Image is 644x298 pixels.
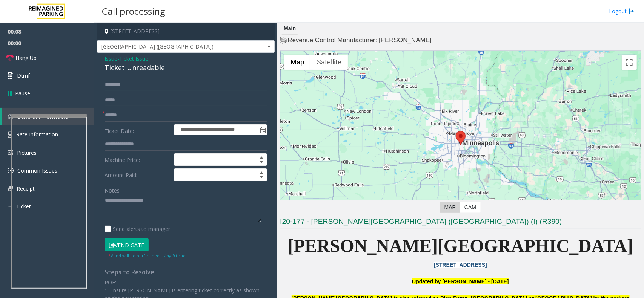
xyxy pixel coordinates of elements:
[8,150,13,155] img: 'icon'
[105,55,117,63] span: Issue
[629,7,635,15] img: logout
[8,131,12,138] img: 'icon'
[622,55,637,70] button: Toggle fullscreen view
[98,2,169,20] h3: Call processing
[108,253,186,258] small: Vend will be performed using 9 tone
[8,168,14,174] img: 'icon'
[2,108,94,125] a: General Information
[456,131,466,145] div: 800 East 28th Street, Minneapolis, MN
[412,278,509,284] font: Updated by [PERSON_NAME] - [DATE]
[8,114,13,119] img: 'icon'
[97,41,239,53] span: [GEOGRAPHIC_DATA] ([GEOGRAPHIC_DATA])
[256,169,267,175] span: Increase value
[8,186,13,191] img: 'icon'
[97,23,275,40] h4: [STREET_ADDRESS]
[103,124,172,136] label: Ticket Date:
[15,89,30,97] span: Pause
[117,55,148,62] span: -
[256,160,267,166] span: Decrease value
[105,63,267,73] div: Ticket Unreadable
[15,54,37,62] span: Hang Up
[280,36,641,45] h4: Revenue Control Manufacturer: [PERSON_NAME]
[609,7,635,15] a: Logout
[460,202,481,213] label: CAM
[103,168,172,181] label: Amount Paid:
[284,55,310,70] button: Show street map
[434,262,487,268] a: [STREET_ADDRESS]
[256,175,267,181] span: Decrease value
[440,202,460,213] label: Map
[256,154,267,160] span: Increase value
[105,269,267,276] h4: Steps to Resolve
[282,23,298,35] div: Main
[288,236,633,256] span: [PERSON_NAME][GEOGRAPHIC_DATA]
[8,203,12,210] img: 'icon'
[17,113,72,120] span: General Information
[105,238,149,251] button: Vend Gate
[17,72,30,79] span: Dtmf
[119,55,148,63] span: Ticket Issue
[258,125,267,135] span: Toggle popup
[105,184,121,194] label: Notes:
[280,217,641,229] h3: I20-177 - [PERSON_NAME][GEOGRAPHIC_DATA] ([GEOGRAPHIC_DATA]) (I) (R390)
[105,225,170,233] label: Send alerts to manager
[103,153,172,166] label: Machine Price:
[310,55,348,70] button: Show satellite imagery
